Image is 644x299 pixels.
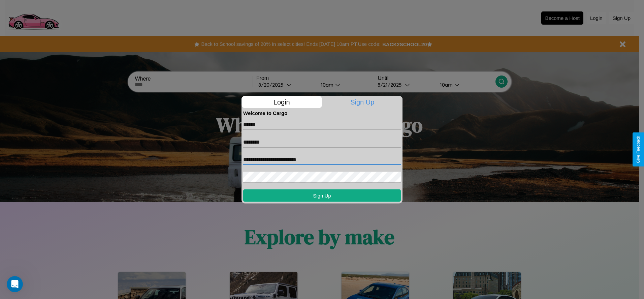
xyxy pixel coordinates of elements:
[7,276,23,292] iframe: Intercom live chat
[243,189,401,202] button: Sign Up
[322,96,403,108] p: Sign Up
[241,96,322,108] p: Login
[243,110,401,116] h4: Welcome to Cargo
[636,136,641,163] div: Give Feedback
